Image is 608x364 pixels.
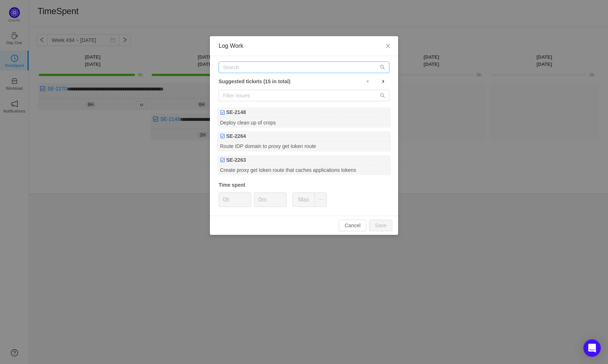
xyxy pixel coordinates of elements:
button: Cancel [339,220,366,231]
i: icon: search [380,93,385,98]
i: icon: close [385,43,391,49]
button: Save [369,220,392,231]
b: SE-2148 [226,109,246,116]
img: Task [220,134,225,139]
div: Time spent [219,181,389,189]
input: Search [219,62,389,73]
button: icon: ellipsis [314,192,327,207]
div: Open Intercom Messenger [583,339,601,357]
img: Task [220,110,225,115]
input: Filter issues [219,90,389,101]
div: Route IDP domain to proxy get token route [217,141,391,151]
img: Task [220,157,225,162]
b: SE-2263 [226,156,246,164]
i: icon: search [380,65,385,70]
div: Create proxy get token route that caches applications tokens [217,165,391,175]
button: Close [378,36,398,56]
div: Suggested tickets (15 in total) [219,77,389,86]
button: Max [292,192,315,207]
b: SE-2264 [226,132,246,140]
div: Log Work [219,42,389,50]
div: Deploy clean up of crops [217,118,391,127]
